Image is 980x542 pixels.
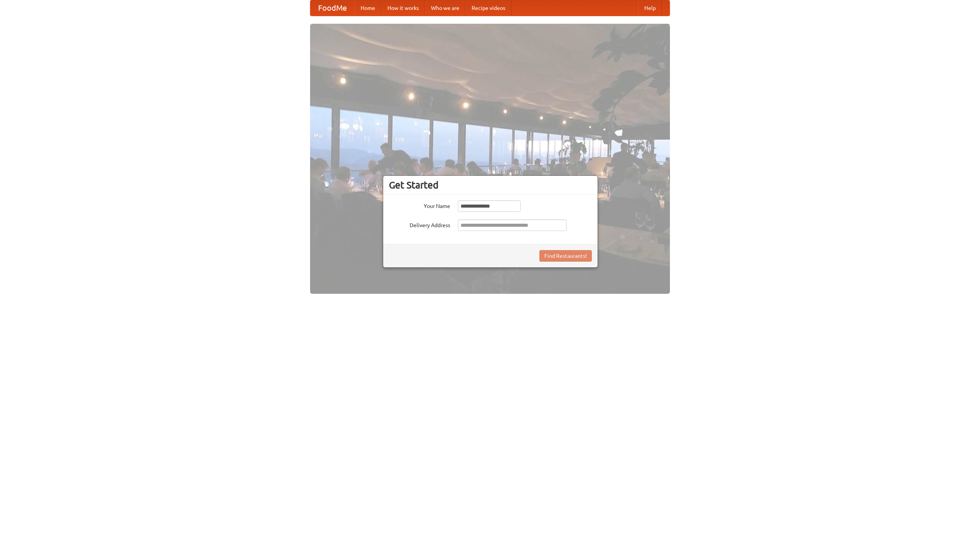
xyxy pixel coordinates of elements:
a: Recipe videos [465,0,511,16]
h3: Get Started [389,179,592,191]
a: How it works [381,0,425,16]
a: Home [354,0,381,16]
button: Find Restaurants! [539,250,592,262]
a: Who we are [425,0,465,16]
label: Delivery Address [389,219,450,229]
label: Your Name [389,200,450,210]
a: FoodMe [310,0,354,16]
a: Help [638,0,662,16]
